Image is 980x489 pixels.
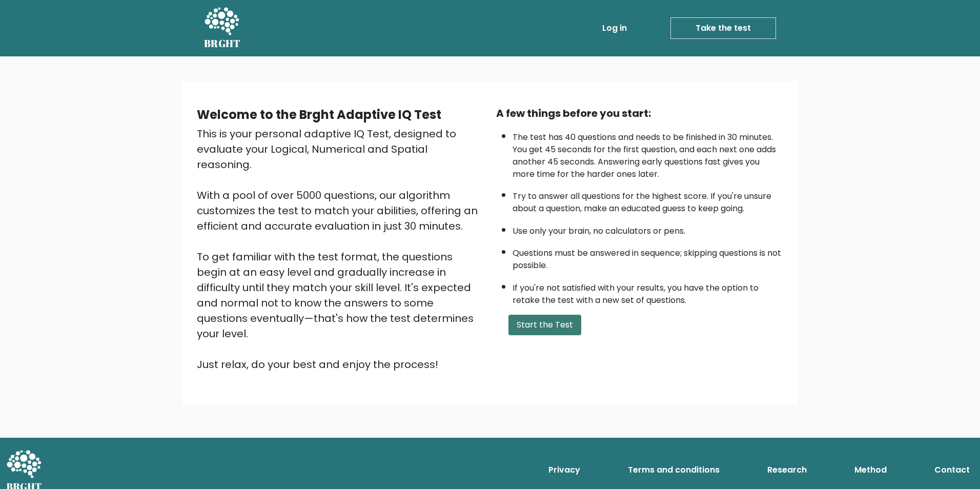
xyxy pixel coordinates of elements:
[204,4,241,52] a: BRGHT
[197,106,441,123] b: Welcome to the Brght Adaptive IQ Test
[513,277,783,307] li: If you're not satisfied with your results, you have the option to retake the test with a new set ...
[204,37,241,50] h5: BRGHT
[598,18,631,38] a: Log in
[763,460,811,480] a: Research
[850,460,891,480] a: Method
[670,17,776,39] a: Take the test
[513,242,783,272] li: Questions must be answered in sequence; skipping questions is not possible.
[513,185,783,215] li: Try to answer all questions for the highest score. If you're unsure about a question, make an edu...
[496,106,783,121] div: A few things before you start:
[508,315,581,335] button: Start the Test
[513,126,783,180] li: The test has 40 questions and needs to be finished in 30 minutes. You get 45 seconds for the firs...
[930,460,974,480] a: Contact
[624,460,724,480] a: Terms and conditions
[513,220,783,237] li: Use only your brain, no calculators or pens.
[544,460,584,480] a: Privacy
[197,126,484,372] div: This is your personal adaptive IQ Test, designed to evaluate your Logical, Numerical and Spatial ...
